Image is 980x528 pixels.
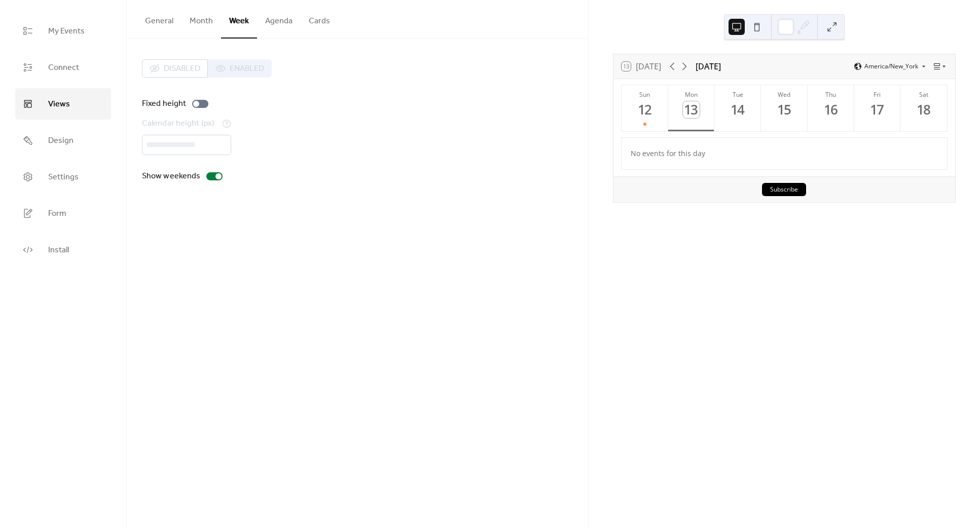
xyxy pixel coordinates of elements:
div: 14 [730,101,746,118]
div: No events for this day [623,141,946,165]
button: Tue14 [714,85,761,131]
div: Sat [903,90,944,99]
button: Fri17 [854,85,901,131]
button: Thu16 [808,85,854,131]
div: Sun [625,90,665,99]
span: America/New_York [864,63,918,69]
a: Settings [15,161,111,193]
span: Views [48,96,70,112]
a: Design [15,125,111,156]
span: Connect [48,60,79,76]
div: 16 [822,101,839,118]
div: Mon [671,90,712,99]
span: Install [48,242,69,258]
button: Subscribe [762,183,806,196]
div: Wed [764,90,805,99]
div: Show weekends [142,170,200,182]
div: 13 [683,101,700,118]
a: Install [15,234,111,266]
button: Sun12 [622,85,668,131]
div: Fixed height [142,98,186,110]
a: Form [15,198,111,229]
a: My Events [15,15,111,47]
button: Mon13 [668,85,715,131]
div: 12 [636,101,653,118]
a: Views [15,88,111,120]
button: Sat18 [900,85,947,131]
span: Design [48,133,74,149]
a: Connect [15,52,111,83]
div: 15 [776,101,793,118]
div: 18 [916,101,932,118]
span: Settings [48,169,79,185]
span: My Events [48,23,85,40]
div: Fri [857,90,898,99]
div: 17 [869,101,886,118]
div: [DATE] [696,60,721,72]
span: Form [48,206,66,222]
div: Tue [717,90,758,99]
button: Wed15 [761,85,808,131]
div: Thu [811,90,851,99]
